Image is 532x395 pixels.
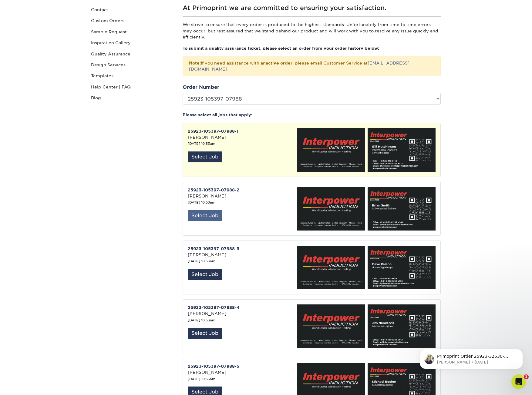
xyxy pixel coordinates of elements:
[188,377,215,381] small: [DATE] 10:53am
[188,129,238,134] strong: 25923-105397-07988-1
[295,128,365,172] img: 593abeaa-e2ff-4bb4-8bb3-ad7b40554892.jpg
[295,246,365,289] img: 593abeaa-e2ff-4bb4-8bb3-ad7b40554892.jpg
[188,246,239,251] strong: 25923-105397-07988-3
[188,194,226,198] span: [PERSON_NAME]
[189,61,201,65] strong: Note:
[188,188,239,192] strong: 25923-105397-07988-2
[365,246,436,289] img: a173a834-19eb-42ee-9cf5-cd22f0aca92d.jpg
[26,18,103,131] span: Primoprint Order 25923-32530-07988 Our Quality Assurance Department has determined that this job ...
[365,304,436,348] img: bc7aebab-cb2c-44b1-8cc0-9b400f62cee5.jpg
[183,22,441,40] p: We strive to ensure that every order is produced to the highest standards. Unfortunately from tim...
[26,23,105,29] p: Message from Irene, sent 1w ago
[365,128,436,172] img: 378c111f-f666-4e76-bcbe-af8216527bf6.jpg
[188,328,222,339] div: Select Job
[188,259,215,263] small: [DATE] 10:53am
[188,142,215,146] small: [DATE] 10:53am
[365,187,436,231] img: b76f7cba-dd32-4238-985b-00626c7fdcde.jpg
[188,311,226,316] span: [PERSON_NAME]
[89,26,170,37] a: Sample Request
[188,269,222,280] div: Select Job
[89,81,170,92] a: Help Center | FAQ
[511,374,526,389] iframe: Intercom live chat
[89,15,170,26] a: Custom Orders
[89,92,170,103] a: Blog
[89,4,170,15] a: Contact
[188,151,222,162] div: Select Job
[183,112,252,117] strong: Please select all jobs that apply:
[183,84,219,90] strong: Order Number
[188,318,215,322] small: [DATE] 10:53am
[89,70,170,81] a: Templates
[183,4,441,12] h1: At Primoprint we are committed to ensuring your satisfaction.
[183,56,441,76] div: If you need assistance with an , please email Customer Service at
[188,135,226,140] span: [PERSON_NAME]
[188,370,226,375] span: [PERSON_NAME]
[89,37,170,48] a: Inspiration Gallery
[188,210,222,221] div: Select Job
[411,336,532,379] iframe: Intercom notifications message
[295,187,365,231] img: 593abeaa-e2ff-4bb4-8bb3-ad7b40554892.jpg
[524,374,529,379] span: 1
[188,252,226,257] span: [PERSON_NAME]
[188,305,240,310] strong: 25923-105397-07988-4
[89,48,170,59] a: Quality Assurance
[188,364,239,369] strong: 25923-105397-07988-5
[266,61,292,65] b: active order
[295,304,365,348] img: 593abeaa-e2ff-4bb4-8bb3-ad7b40554892.jpg
[89,59,170,70] a: Design Services
[183,46,379,51] strong: To submit a quality assurance ticket, please select an order from your order history below:
[188,201,215,204] small: [DATE] 10:53am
